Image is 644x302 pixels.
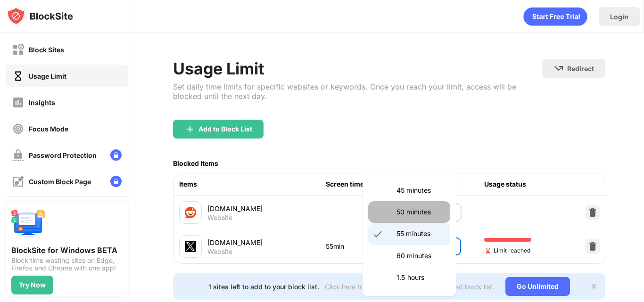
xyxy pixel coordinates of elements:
[396,207,445,217] p: 50 minutes
[396,229,445,239] p: 55 minutes
[396,185,445,196] p: 45 minutes
[396,272,445,283] p: 1.5 hours
[396,251,445,261] p: 60 minutes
